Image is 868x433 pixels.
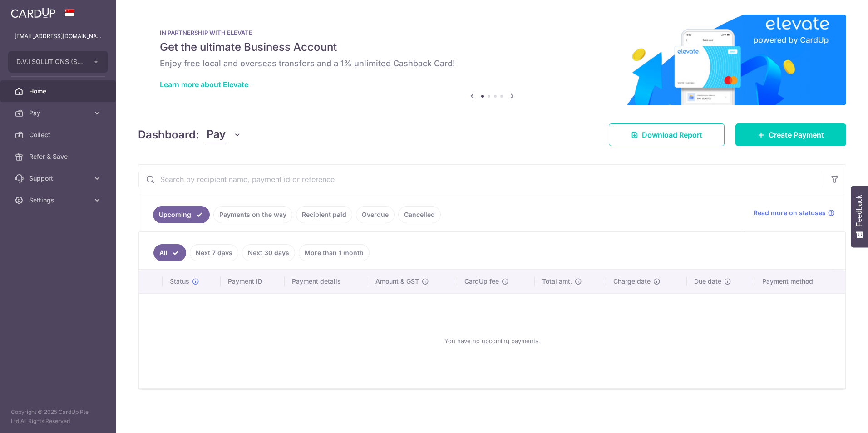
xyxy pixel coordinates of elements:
[609,123,725,146] a: Download Report
[138,127,199,143] h4: Dashboard:
[190,244,238,261] a: Next 7 days
[207,126,226,143] span: Pay
[11,7,55,18] img: CardUp
[296,206,352,223] a: Recipient paid
[735,123,846,146] a: Create Payment
[29,152,89,161] span: Refer & Save
[150,301,834,381] div: You have no upcoming payments.
[213,206,292,223] a: Payments on the way
[160,58,824,69] h6: Enjoy free local and overseas transfers and a 1% unlimited Cashback Card!
[769,129,824,140] span: Create Payment
[754,208,835,217] a: Read more on statuses
[375,277,419,286] span: Amount & GST
[29,87,89,96] span: Home
[207,126,242,143] button: Pay
[755,270,845,293] th: Payment method
[694,277,721,286] span: Due date
[160,29,824,36] p: IN PARTNERSHIP WITH ELEVATE
[398,206,441,223] a: Cancelled
[613,277,651,286] span: Charge date
[754,208,826,217] span: Read more on statuses
[29,196,89,205] span: Settings
[242,244,295,261] a: Next 30 days
[153,206,210,223] a: Upcoming
[153,244,186,261] a: All
[170,277,189,286] span: Status
[160,40,824,54] h5: Get the ultimate Business Account
[356,206,395,223] a: Overdue
[138,15,846,105] img: Renovation banner
[8,51,108,73] button: D.V.I SOLUTIONS (S) PTE. LTD.
[851,186,868,247] button: Feedback - Show survey
[464,277,499,286] span: CardUp fee
[29,130,89,139] span: Collect
[642,129,702,140] span: Download Report
[29,174,89,183] span: Support
[285,270,368,293] th: Payment details
[160,80,248,89] a: Learn more about Elevate
[16,57,84,66] span: D.V.I SOLUTIONS (S) PTE. LTD.
[138,165,824,194] input: Search by recipient name, payment id or reference
[15,32,102,41] p: [EMAIL_ADDRESS][DOMAIN_NAME]
[542,277,572,286] span: Total amt.
[299,244,370,261] a: More than 1 month
[855,195,863,226] span: Feedback
[221,270,285,293] th: Payment ID
[29,108,89,118] span: Pay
